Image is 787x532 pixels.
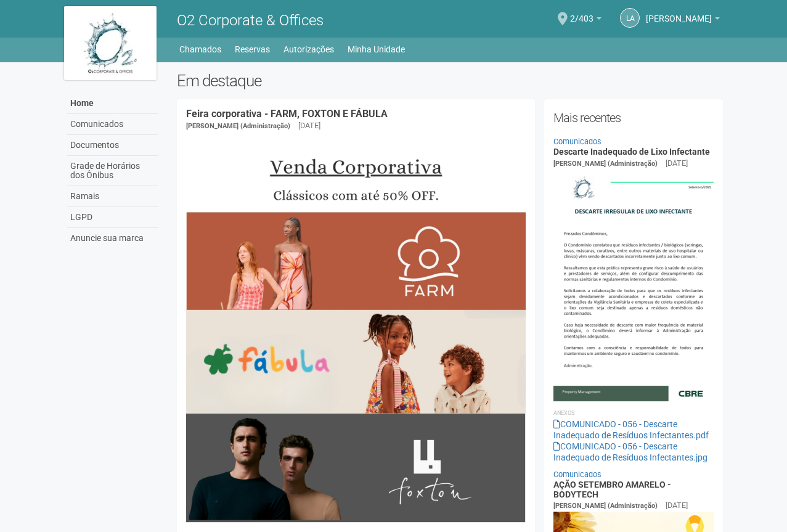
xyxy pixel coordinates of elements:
a: COMUNICADO - 056 - Descarte Inadequado de Resíduos Infectantes.jpg [553,441,707,462]
h2: Em destaque [177,72,724,90]
a: Reservas [235,41,270,58]
div: [DATE] [298,120,320,131]
div: [DATE] [666,500,688,511]
a: AÇÃO SETEMBRO AMARELO - BODYTECH [553,480,671,499]
a: LGPD [67,207,158,228]
a: Chamados [179,41,221,58]
span: Luísa Antunes de Mesquita [646,2,712,23]
a: Ramais [67,186,158,207]
a: Anuncie sua marca [67,228,158,248]
img: logo.jpg [64,6,157,80]
a: Feira corporativa - FARM, FOXTON E FÁBULA [186,108,388,120]
a: COMUNICADO - 056 - Descarte Inadequado de Resíduos Infectantes.pdf [553,419,709,440]
span: 2/403 [570,2,593,23]
a: 2/403 [570,15,601,25]
a: Home [67,93,158,114]
div: [DATE] [666,158,688,169]
span: [PERSON_NAME] (Administração) [553,160,658,168]
img: COMUNICADO%20-%20056%20-%20Descarte%20Inadequado%20de%20Res%C3%ADduos%20Infectantes.jpg [553,170,714,401]
h2: Mais recentes [553,108,714,127]
a: Comunicados [553,470,601,479]
a: [PERSON_NAME] [646,15,720,25]
span: [PERSON_NAME] (Administração) [553,502,658,510]
a: Documentos [67,135,158,156]
span: [PERSON_NAME] (Administração) [186,122,290,130]
a: Comunicados [67,114,158,135]
a: Autorizações [283,41,334,58]
a: Grade de Horários dos Ônibus [67,156,158,186]
a: Descarte Inadequado de Lixo Infectante [553,147,710,157]
a: Comunicados [553,137,601,146]
a: LA [620,8,640,28]
li: Anexos [553,407,714,419]
a: Minha Unidade [348,41,405,58]
span: O2 Corporate & Offices [177,12,324,29]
